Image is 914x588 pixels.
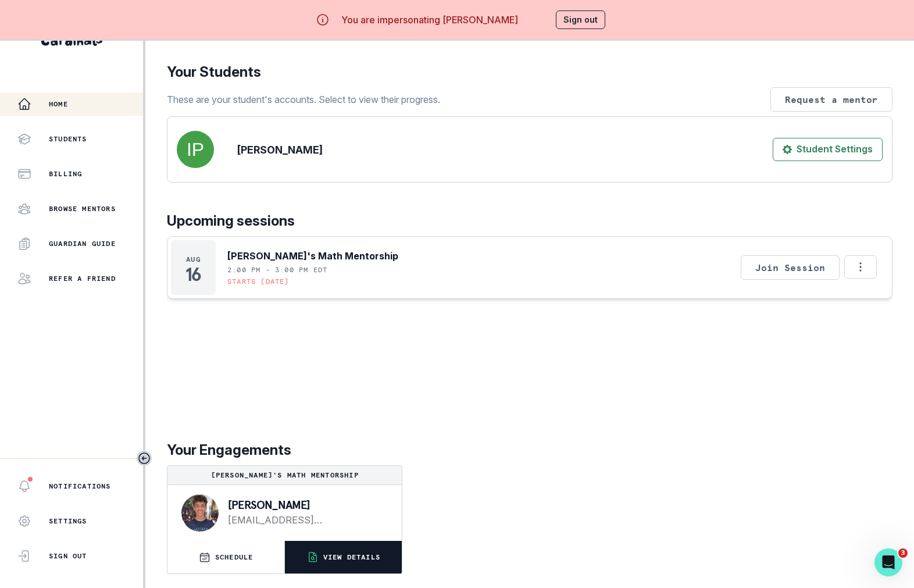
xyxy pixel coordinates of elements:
[177,131,214,168] img: svg
[167,440,892,461] p: Your Engagements
[341,13,518,27] p: You are impersonating [PERSON_NAME]
[874,548,902,576] iframe: Intercom live chat
[185,269,201,280] p: 16
[844,255,877,279] button: Options
[167,62,892,83] p: Your Students
[237,142,323,158] p: [PERSON_NAME]
[556,10,605,29] button: Sign out
[186,255,201,264] p: Aug
[227,265,327,275] p: 2:00 PM - 3:00 PM EDT
[323,553,380,562] p: VIEW DETAILS
[228,499,383,511] p: [PERSON_NAME]
[49,516,87,526] p: Settings
[49,274,116,283] p: Refer a friend
[227,249,398,263] p: [PERSON_NAME]'s Math Mentorship
[49,169,82,179] p: Billing
[770,87,892,112] button: Request a mentor
[167,92,440,106] p: These are your student's accounts. Select to view their progress.
[167,541,284,573] button: SCHEDULE
[167,211,892,231] p: Upcoming sessions
[228,513,383,527] a: [EMAIL_ADDRESS][DOMAIN_NAME]
[49,551,87,561] p: Sign Out
[137,451,152,466] button: Toggle sidebar
[773,138,883,161] button: Student Settings
[285,541,402,573] button: VIEW DETAILS
[49,134,87,144] p: Students
[741,255,840,280] button: Join Session
[49,99,68,109] p: Home
[49,239,116,248] p: Guardian Guide
[49,204,116,213] p: Browse Mentors
[215,553,254,562] p: SCHEDULE
[172,471,397,480] p: [PERSON_NAME]'s Math Mentorship
[898,548,908,558] span: 3
[49,482,111,491] p: Notifications
[227,277,290,286] p: Starts [DATE]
